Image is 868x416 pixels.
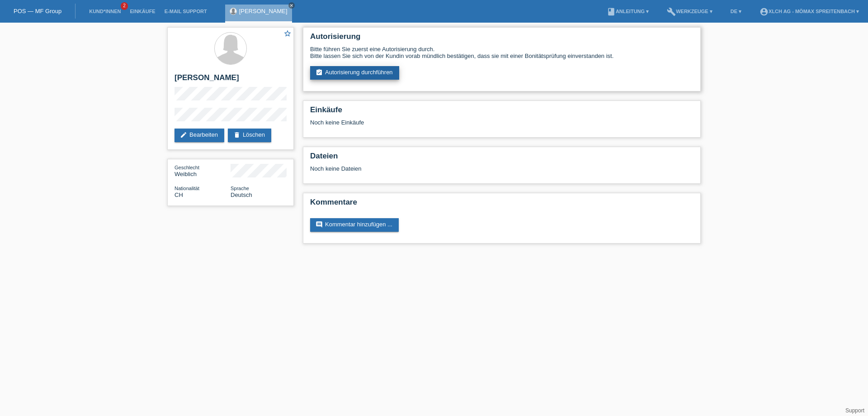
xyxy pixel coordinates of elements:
h2: Kommentare [310,198,693,211]
a: Support [845,407,864,414]
a: bookAnleitung ▾ [602,9,653,14]
h2: Einkäufe [310,105,693,119]
i: close [289,3,294,8]
a: assignment_turned_inAutorisierung durchführen [310,66,399,80]
span: Deutsch [231,191,252,198]
i: star_border [283,29,292,38]
span: Sprache [231,186,249,191]
a: E-Mail Support [160,9,212,14]
a: POS — MF Group [14,8,61,14]
a: deleteLöschen [228,129,271,142]
a: Einkäufe [125,9,160,14]
a: DE ▾ [726,9,746,14]
i: assignment_turned_in [316,69,323,76]
h2: [PERSON_NAME] [175,73,287,87]
a: close [288,2,295,9]
div: Noch keine Dateien [310,165,586,172]
a: [PERSON_NAME] [239,8,288,14]
a: Kund*innen [85,9,125,14]
i: book [607,7,616,16]
div: Bitte führen Sie zuerst eine Autorisierung durch. Bitte lassen Sie sich von der Kundin vorab münd... [310,46,693,59]
i: edit [180,131,187,139]
span: Nationalität [175,186,199,191]
div: Noch keine Einkäufe [310,119,693,133]
i: comment [316,221,323,228]
span: Geschlecht [175,165,199,170]
h2: Autorisierung [310,32,693,46]
a: editBearbeiten [175,129,224,142]
div: Weiblich [175,164,231,177]
i: delete [233,131,241,139]
span: 2 [121,2,128,10]
i: build [667,7,676,16]
a: account_circleXLCH AG - Mömax Spreitenbach ▾ [755,9,863,14]
i: account_circle [759,7,769,16]
span: Schweiz [175,191,183,198]
a: buildWerkzeuge ▾ [662,9,717,14]
a: star_border [283,29,292,39]
a: commentKommentar hinzufügen ... [310,218,399,232]
h2: Dateien [310,152,693,165]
